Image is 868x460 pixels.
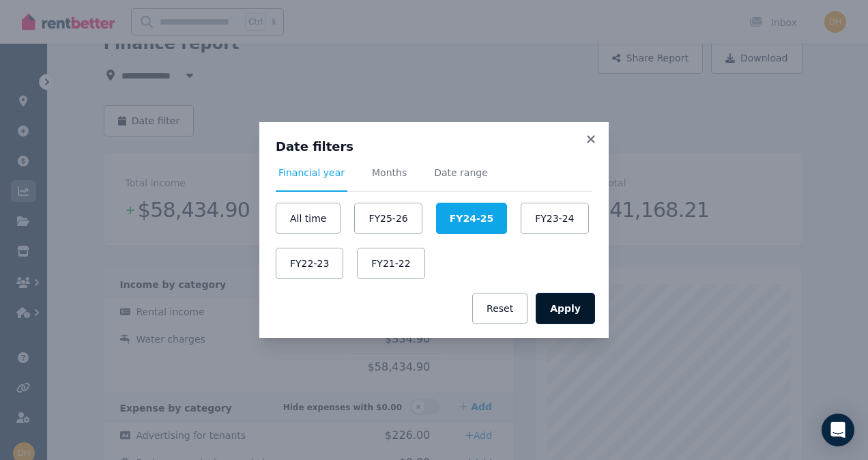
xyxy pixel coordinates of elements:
h3: Date filters [276,139,592,155]
div: Open Intercom Messenger [822,414,854,446]
button: FY24-25 [436,203,507,234]
button: FY22-23 [276,248,343,279]
button: Reset [472,293,527,324]
nav: Tabs [276,166,592,192]
button: FY25-26 [354,203,422,234]
button: FY21-22 [357,248,424,279]
button: FY23-24 [521,203,588,234]
span: Financial year [278,166,345,179]
span: Date range [434,166,488,179]
button: Apply [536,293,595,324]
button: All time [276,203,341,234]
span: Months [372,166,407,179]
